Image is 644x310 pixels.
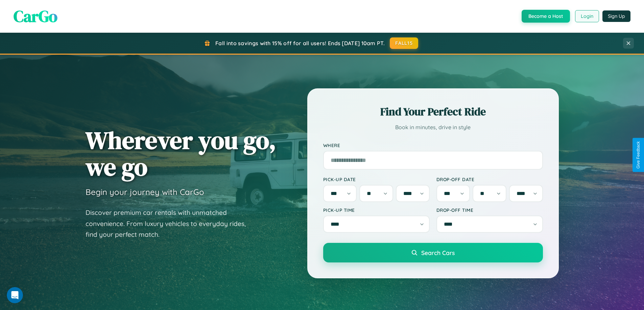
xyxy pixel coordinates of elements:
span: CarGo [14,5,57,27]
button: FALL15 [390,37,418,49]
span: Search Cars [421,249,455,256]
label: Where [323,142,543,148]
h3: Begin your journey with CarGo [86,187,204,197]
label: Drop-off Time [436,207,543,213]
button: Sign Up [602,10,630,22]
h2: Find Your Perfect Ride [323,104,543,119]
div: Give Feedback [636,141,641,169]
label: Drop-off Date [436,176,543,182]
iframe: Intercom live chat [7,287,23,303]
button: Become a Host [522,10,570,23]
h1: Wherever you go, we go [86,127,276,180]
span: Fall into savings with 15% off for all users! Ends [DATE] 10am PT. [215,40,385,47]
button: Search Cars [323,243,543,262]
button: Login [575,10,599,22]
label: Pick-up Date [323,176,430,182]
p: Discover premium car rentals with unmatched convenience. From luxury vehicles to everyday rides, ... [86,207,255,240]
p: Book in minutes, drive in style [323,122,543,132]
label: Pick-up Time [323,207,430,213]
